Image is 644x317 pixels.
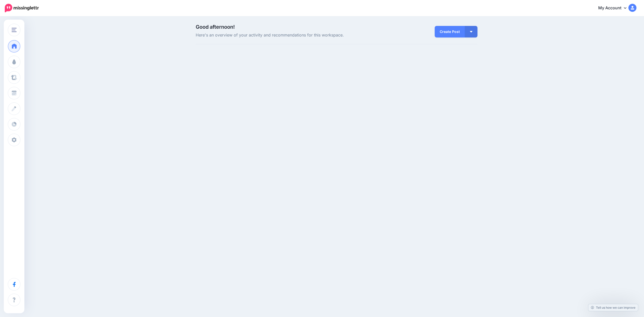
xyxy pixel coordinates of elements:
[588,304,638,311] a: Tell us how we can improve
[593,2,636,14] a: My Account
[470,31,472,32] img: arrow-down-white.png
[196,32,381,38] span: Here's an overview of your activity and recommendations for this workspace.
[435,26,465,37] a: Create Post
[196,24,235,30] span: Good afternoon!
[12,28,17,32] img: menu.png
[5,4,39,12] img: Missinglettr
